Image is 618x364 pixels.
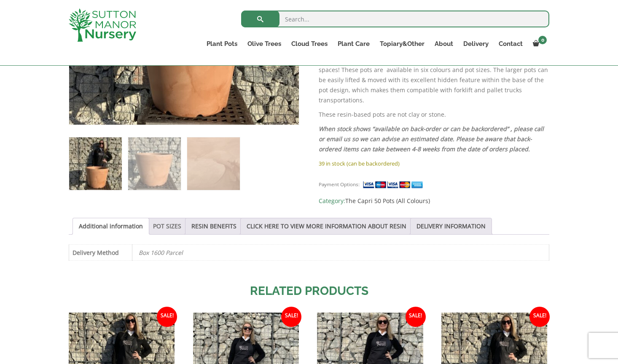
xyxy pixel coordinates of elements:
[79,218,143,234] a: Additional information
[69,244,132,260] th: Delivery Method
[69,244,549,261] table: Product Details
[416,218,486,234] a: DELIVERY INFORMATION
[128,137,181,190] img: The Capri Pot 50 Colour Terracotta - Image 2
[375,38,430,50] a: Topiary&Other
[157,307,177,327] span: Sale!
[319,158,549,169] p: 39 in stock (can be backordered)
[153,218,181,234] a: POT SIZES
[494,38,528,50] a: Contact
[319,45,549,105] p: The Capri range offers a unique and contemporary style which has been designed to bring a touch o...
[286,38,333,50] a: Cloud Trees
[202,38,242,50] a: Plant Pots
[458,38,494,50] a: Delivery
[319,125,544,153] em: When stock shows “available on back-order or can be backordered” , please call or email us so we ...
[139,245,543,260] p: Box 1600 Parcel
[191,218,236,234] a: RESIN BENEFITS
[241,11,549,27] input: Search...
[528,38,549,50] a: 0
[187,137,240,190] img: The Capri Pot 50 Colour Terracotta - Image 3
[319,110,549,120] p: These resin-based pots are not clay or stone.
[69,8,136,42] img: logo
[247,218,406,234] a: CLICK HERE TO VIEW MORE INFORMATION ABOUT RESIN
[333,38,375,50] a: Plant Care
[363,180,426,189] img: payment supported
[345,197,430,205] a: The Capri 50 Pots (All Colours)
[319,196,549,206] span: Category:
[406,307,426,327] span: Sale!
[69,137,122,190] img: The Capri Pot 50 Colour Terracotta
[430,38,458,50] a: About
[69,282,549,300] h2: Related products
[242,38,286,50] a: Olive Trees
[319,181,360,187] small: Payment Options:
[529,307,550,327] span: Sale!
[281,307,301,327] span: Sale!
[538,36,547,44] span: 0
